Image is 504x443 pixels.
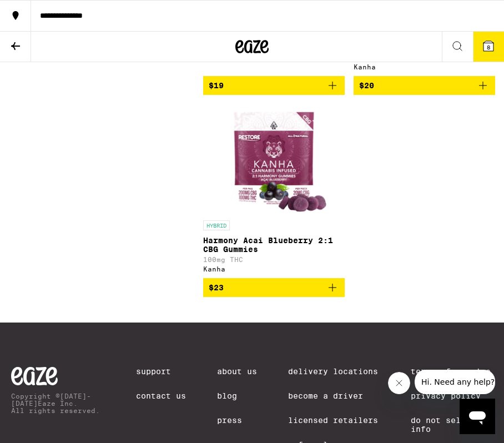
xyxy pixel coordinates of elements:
[217,416,257,425] a: Press
[203,236,345,254] p: Harmony Acai Blueberry 2:1 CBG Gummies
[136,391,186,400] a: Contact Us
[209,81,224,90] span: $19
[217,367,257,376] a: About Us
[136,367,186,376] a: Support
[203,104,345,278] a: Open page for Harmony Acai Blueberry 2:1 CBG Gummies from Kanha
[203,220,230,230] p: HYBRID
[203,278,345,297] button: Add to bag
[288,416,380,425] a: Licensed Retailers
[354,63,495,71] div: Kanha
[288,367,380,376] a: Delivery Locations
[203,256,345,263] p: 100mg THC
[219,104,328,215] img: Kanha - Harmony Acai Blueberry 2:1 CBG Gummies
[217,391,257,400] a: Blog
[359,81,374,90] span: $20
[209,283,224,292] span: $23
[288,391,380,400] a: Become a Driver
[411,367,493,376] a: Terms of Service
[11,392,105,414] p: Copyright © [DATE]-[DATE] Eaze Inc. All rights reserved.
[460,399,495,434] iframe: Button to launch messaging window
[354,76,495,95] button: Add to bag
[411,416,493,434] a: Do Not Sell My Info
[411,391,493,400] a: Privacy Policy
[415,370,495,394] iframe: Message from company
[203,265,345,273] div: Kanha
[388,372,410,394] iframe: Close message
[473,32,504,62] button: 8
[487,44,490,51] span: 8
[203,76,345,95] button: Add to bag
